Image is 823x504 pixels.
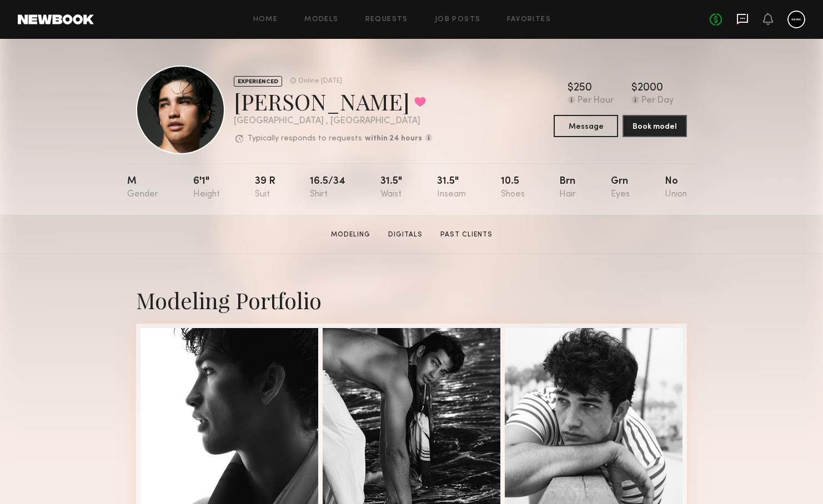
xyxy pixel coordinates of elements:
a: Requests [365,16,408,23]
div: Online [DATE] [298,78,342,85]
div: Grn [611,177,630,199]
p: Typically responds to requests [248,135,362,143]
div: 31.5" [380,177,402,199]
div: [GEOGRAPHIC_DATA] , [GEOGRAPHIC_DATA] [234,117,433,126]
a: Job Posts [435,16,481,23]
a: Models [304,16,338,23]
div: $ [568,83,574,94]
div: $ [631,83,638,94]
div: 6'1" [193,177,220,199]
a: Digitals [384,230,427,240]
div: M [127,177,158,199]
div: Brn [559,177,576,199]
a: Home [253,16,278,23]
div: No [665,177,687,199]
b: within 24 hours [365,135,422,143]
a: Favorites [507,16,551,23]
div: 10.5 [501,177,525,199]
div: EXPERIENCED [234,76,282,87]
div: Per Day [641,96,674,106]
button: Message [554,115,618,137]
div: 16.5/34 [310,177,345,199]
a: Modeling [327,230,375,240]
button: Book model [623,115,687,137]
div: 31.5" [437,177,466,199]
div: [PERSON_NAME] [234,87,433,116]
a: Past Clients [436,230,497,240]
div: Modeling Portfolio [136,285,687,315]
div: 39 r [255,177,275,199]
div: 250 [574,83,592,94]
div: 2000 [638,83,663,94]
div: Per Hour [578,96,614,106]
